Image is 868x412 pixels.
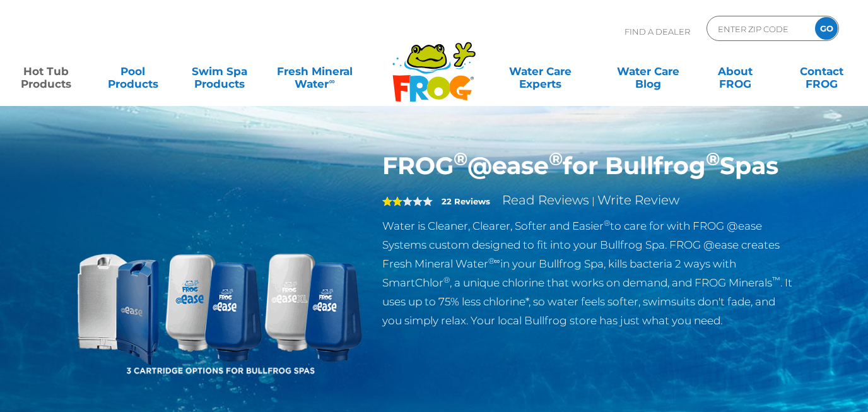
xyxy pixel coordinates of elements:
[502,192,589,208] a: Read Reviews
[549,148,563,170] sup: ®
[488,256,500,266] sup: ®∞
[701,59,769,84] a: AboutFROG
[604,218,610,228] sup: ®
[625,16,690,47] p: Find A Dealer
[442,196,490,206] strong: 22 Reviews
[273,59,357,84] a: Fresh MineralWater∞
[13,59,80,84] a: Hot TubProducts
[614,59,682,84] a: Water CareBlog
[486,59,595,84] a: Water CareExperts
[382,196,402,206] span: 2
[99,59,167,84] a: PoolProducts
[329,76,334,86] sup: ∞
[454,148,467,170] sup: ®
[706,148,720,170] sup: ®
[186,59,254,84] a: Swim SpaProducts
[597,192,679,208] a: Write Review
[815,17,838,40] input: GO
[592,195,595,207] span: |
[382,216,794,330] p: Water is Cleaner, Clearer, Softer and Easier to care for with FROG @ease Systems custom designed ...
[772,275,780,285] sup: ™
[382,151,794,180] h1: FROG @ease for Bullfrog Spas
[443,275,450,285] sup: ®
[385,25,483,102] img: Frog Products Logo
[788,59,855,84] a: ContactFROG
